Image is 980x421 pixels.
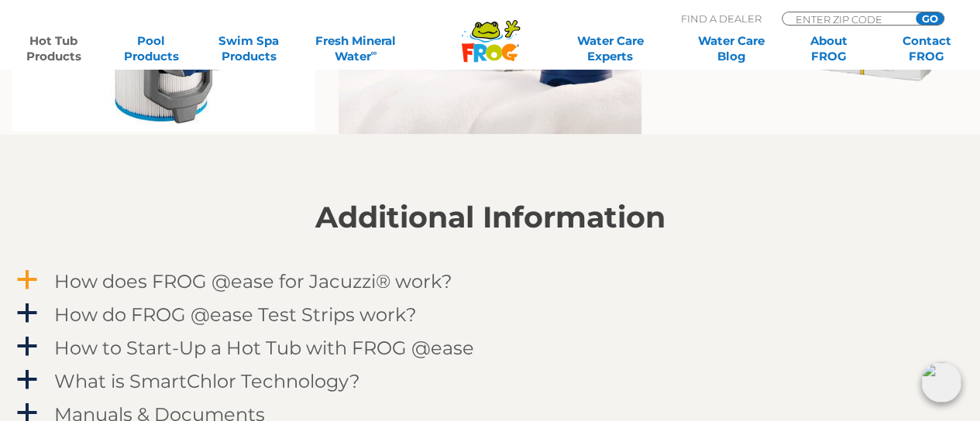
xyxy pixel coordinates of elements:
[308,33,404,64] a: Fresh MineralWater∞
[921,362,961,402] img: openIcon
[14,366,967,395] a: a What is SmartChlor Technology?
[14,266,967,295] a: a How does FROG @ease for Jacuzzi® work?
[916,12,944,25] input: GO
[15,268,39,291] span: a
[15,334,39,358] span: a
[791,33,867,64] a: AboutFROG
[211,33,287,64] a: Swim SpaProducts
[15,33,91,64] a: Hot TubProducts
[54,270,452,291] h4: How does FROG @ease for Jacuzzi® work?
[371,47,377,58] sup: ∞
[113,33,189,64] a: PoolProducts
[14,333,967,361] a: a How to Start-Up a Hot Tub with FROG @ease
[14,200,967,234] h2: Additional Information
[794,12,899,26] input: Zip Code Form
[14,299,967,328] a: a How do FROG @ease Test Strips work?
[15,301,39,324] span: a
[548,33,672,64] a: Water CareExperts
[693,33,769,64] a: Water CareBlog
[54,370,360,391] h4: What is SmartChlor Technology?
[681,12,762,26] p: Find A Dealer
[54,303,417,324] h4: How do FROG @ease Test Strips work?
[889,33,965,64] a: ContactFROG
[15,368,39,391] span: a
[54,337,474,358] h4: How to Start-Up a Hot Tub with FROG @ease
